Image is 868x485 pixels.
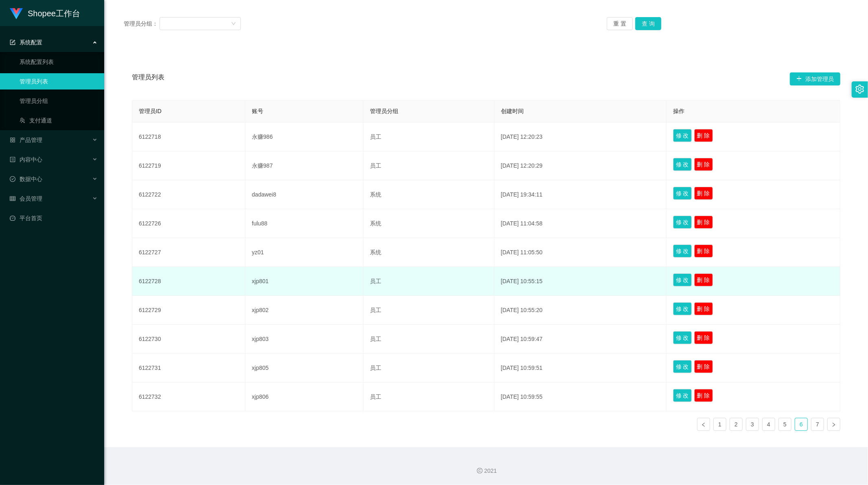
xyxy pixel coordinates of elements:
[111,467,861,475] div: 2021
[139,108,162,114] span: 管理员ID
[28,0,80,26] h1: Shopee工作台
[673,108,684,114] span: 操作
[831,422,836,427] i: 图标: right
[746,418,759,431] li: 3
[245,354,363,382] td: xjp805
[501,249,542,256] span: [DATE] 11:05:50
[10,8,23,20] img: logo.9652507e.png
[694,331,713,344] button: 删 除
[132,151,245,180] td: 6122719
[132,325,245,354] td: 6122730
[635,17,661,30] button: 查 询
[20,73,98,90] a: 管理员列表
[694,245,713,258] button: 删 除
[694,158,713,171] button: 删 除
[694,360,713,373] button: 删 除
[763,418,775,430] a: 4
[811,418,824,430] a: 7
[132,267,245,296] td: 6122728
[363,325,494,354] td: 员工
[245,267,363,296] td: xjp801
[10,137,42,143] span: 产品管理
[245,238,363,267] td: yz01
[501,278,542,284] span: [DATE] 10:55:15
[10,157,15,162] i: 图标: profile
[363,180,494,209] td: 系统
[363,122,494,151] td: 员工
[607,17,633,30] button: 重 置
[673,245,692,258] button: 修 改
[132,354,245,382] td: 6122731
[795,418,807,430] a: 6
[10,10,80,16] a: Shopee工作台
[363,296,494,325] td: 员工
[10,196,15,201] i: 图标: table
[673,273,692,286] button: 修 改
[370,108,398,114] span: 管理员分组
[713,418,726,431] li: 1
[20,112,98,129] a: 图标: usergroup-add-o支付通道
[124,20,160,28] span: 管理员分组：
[245,296,363,325] td: xjp802
[245,122,363,151] td: 永赚986
[132,382,245,411] td: 6122732
[132,180,245,209] td: 6122722
[827,418,840,431] li: 下一页
[10,176,15,182] i: 图标: check-circle-o
[363,209,494,238] td: 系统
[501,108,524,114] span: 创建时间
[778,418,791,431] li: 5
[694,187,713,200] button: 删 除
[790,72,840,85] button: 图标: plus添加管理员
[673,389,692,402] button: 修 改
[245,180,363,209] td: dadawei8
[779,418,791,430] a: 5
[673,158,692,171] button: 修 改
[132,122,245,151] td: 6122718
[501,365,542,371] span: [DATE] 10:59:51
[501,162,542,169] span: [DATE] 12:20:29
[10,156,42,163] span: 内容中心
[20,54,98,70] a: 系统配置列表
[694,273,713,286] button: 删 除
[363,151,494,180] td: 员工
[501,393,542,400] span: [DATE] 10:59:55
[501,133,542,140] span: [DATE] 12:20:23
[231,21,236,27] i: 图标: down
[252,108,263,114] span: 账号
[10,39,15,45] i: 图标: form
[10,176,42,182] span: 数据中心
[10,210,98,226] a: 图标: dashboard平台首页
[694,129,713,142] button: 删 除
[697,418,710,431] li: 上一页
[245,382,363,411] td: xjp806
[694,302,713,315] button: 删 除
[245,209,363,238] td: fulu88
[730,418,742,430] a: 2
[694,216,713,229] button: 删 除
[363,267,494,296] td: 员工
[10,195,42,202] span: 会员管理
[20,93,98,109] a: 管理员分组
[10,137,15,143] i: 图标: appstore-o
[673,360,692,373] button: 修 改
[245,151,363,180] td: 永赚987
[673,129,692,142] button: 修 改
[132,238,245,267] td: 6122727
[132,296,245,325] td: 6122729
[694,389,713,402] button: 删 除
[132,209,245,238] td: 6122726
[762,418,775,431] li: 4
[673,187,692,200] button: 修 改
[811,418,824,431] li: 7
[363,382,494,411] td: 员工
[363,354,494,382] td: 员工
[501,307,542,313] span: [DATE] 10:55:20
[673,302,692,315] button: 修 改
[501,220,542,227] span: [DATE] 11:04:58
[501,191,542,198] span: [DATE] 19:34:11
[855,85,864,94] i: 图标: setting
[746,418,759,430] a: 3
